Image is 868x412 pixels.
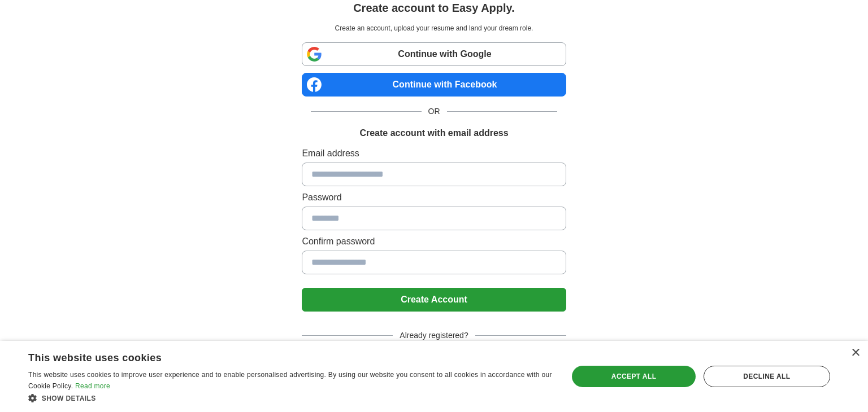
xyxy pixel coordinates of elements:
p: Create an account, upload your resume and land your dream role. [304,23,563,33]
a: Read more, opens a new window [75,382,110,390]
span: Already registered? [393,330,475,341]
span: OR [422,106,447,117]
div: Show details [28,392,552,404]
label: Confirm password [302,235,566,248]
label: Email address [302,147,566,160]
a: Continue with Facebook [302,73,566,97]
label: Password [302,191,566,204]
a: Continue with Google [302,42,566,66]
div: Accept all [572,366,695,387]
div: This website uses cookies [28,348,524,365]
div: Close [851,349,860,357]
span: This website uses cookies to improve user experience and to enable personalised advertising. By u... [28,371,552,390]
span: Show details [42,395,96,402]
div: Decline all [704,366,830,387]
h1: Create account with email address [359,126,508,140]
button: Create Account [302,288,566,312]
